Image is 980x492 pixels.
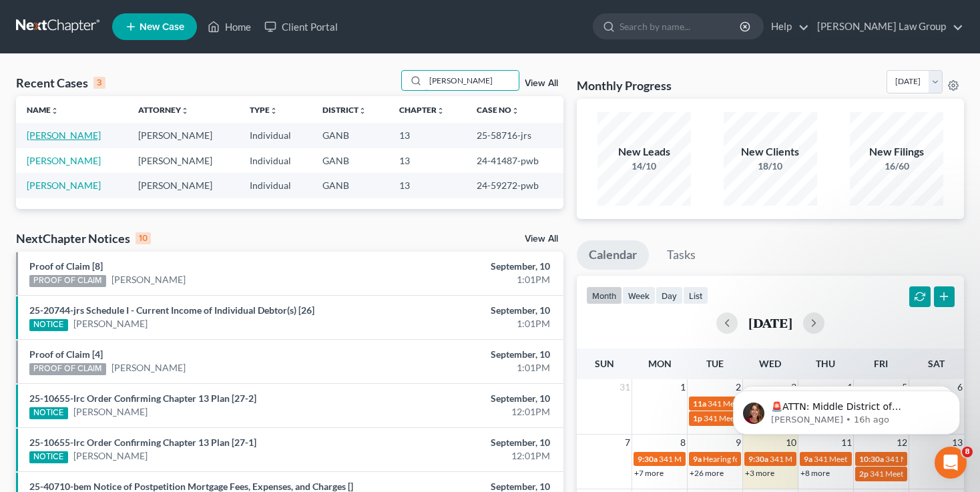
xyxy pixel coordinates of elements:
[385,304,550,317] div: September, 10
[128,173,239,198] td: [PERSON_NAME]
[693,413,702,423] span: 1p
[27,180,101,191] a: [PERSON_NAME]
[810,15,963,39] a: [PERSON_NAME] Law Group
[466,173,563,198] td: 24-59272-pwb
[258,15,344,39] a: Client Portal
[312,173,388,198] td: GANB
[29,304,314,316] a: 25-20744-jrs Schedule I - Current Income of Individual Debtor(s) [26]
[935,447,967,479] iframe: Intercom live chat
[385,273,550,286] div: 1:01PM
[51,107,59,115] i: unfold_more
[466,123,563,148] td: 25-58716-jrs
[638,454,658,464] span: 9:30a
[201,15,258,39] a: Home
[29,451,68,463] div: NOTICE
[713,362,980,456] iframe: Intercom notifications message
[385,436,550,449] div: September, 10
[29,363,106,375] div: PROOF OF CLAIM
[250,105,278,115] a: Typeunfold_more
[620,14,742,39] input: Search by name...
[525,234,558,244] a: View All
[703,454,807,464] span: Hearing for [PERSON_NAME]
[385,449,550,463] div: 12:01PM
[29,319,68,331] div: NOTICE
[850,160,943,173] div: 16/60
[128,148,239,173] td: [PERSON_NAME]
[764,15,809,39] a: Help
[73,405,148,419] a: [PERSON_NAME]
[850,144,943,160] div: New Filings
[389,173,467,198] td: 13
[706,358,724,369] span: Tue
[928,358,945,369] span: Sat
[437,107,445,115] i: unfold_more
[136,232,151,244] div: 10
[634,468,664,478] a: +7 more
[874,358,888,369] span: Fri
[239,123,312,148] td: Individual
[648,358,672,369] span: Mon
[622,286,656,304] button: week
[27,105,59,115] a: Nameunfold_more
[73,317,148,330] a: [PERSON_NAME]
[618,379,632,395] span: 31
[577,240,649,270] a: Calendar
[312,148,388,173] td: GANB
[690,468,724,478] a: +26 more
[525,79,558,88] a: View All
[708,399,828,409] span: 341 Meeting for [PERSON_NAME]
[29,348,103,360] a: Proof of Claim [4]
[466,148,563,173] td: 24-41487-pwb
[29,437,256,448] a: 25-10655-lrc Order Confirming Chapter 13 Plan [27-1]
[597,144,691,160] div: New Leads
[724,160,817,173] div: 18/10
[816,358,835,369] span: Thu
[29,275,106,287] div: PROOF OF CLAIM
[29,481,353,492] a: 25-40710-bem Notice of Postpetition Mortgage Fees, Expenses, and Charges []
[683,286,708,304] button: list
[181,107,189,115] i: unfold_more
[27,155,101,166] a: [PERSON_NAME]
[399,105,445,115] a: Chapterunfold_more
[748,454,768,464] span: 9:30a
[385,260,550,273] div: September, 10
[656,286,683,304] button: day
[859,454,884,464] span: 10:30a
[477,105,519,115] a: Case Nounfold_more
[270,107,278,115] i: unfold_more
[704,413,824,423] span: 341 Meeting for [PERSON_NAME]
[93,77,105,89] div: 3
[586,286,622,304] button: month
[27,130,101,141] a: [PERSON_NAME]
[679,435,687,451] span: 8
[389,148,467,173] td: 13
[385,405,550,419] div: 12:01PM
[239,173,312,198] td: Individual
[624,435,632,451] span: 7
[239,148,312,173] td: Individual
[389,123,467,148] td: 13
[804,454,812,464] span: 9a
[73,449,148,463] a: [PERSON_NAME]
[29,260,103,272] a: Proof of Claim [8]
[138,105,189,115] a: Attorneyunfold_more
[385,348,550,361] div: September, 10
[679,379,687,395] span: 1
[859,469,869,479] span: 2p
[577,77,672,93] h3: Monthly Progress
[693,399,706,409] span: 11a
[128,123,239,148] td: [PERSON_NAME]
[140,22,184,32] span: New Case
[745,468,774,478] a: +3 more
[595,358,614,369] span: Sun
[322,105,366,115] a: Districtunfold_more
[597,160,691,173] div: 14/10
[693,454,702,464] span: 9a
[511,107,519,115] i: unfold_more
[111,273,186,286] a: [PERSON_NAME]
[962,447,973,457] span: 8
[385,392,550,405] div: September, 10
